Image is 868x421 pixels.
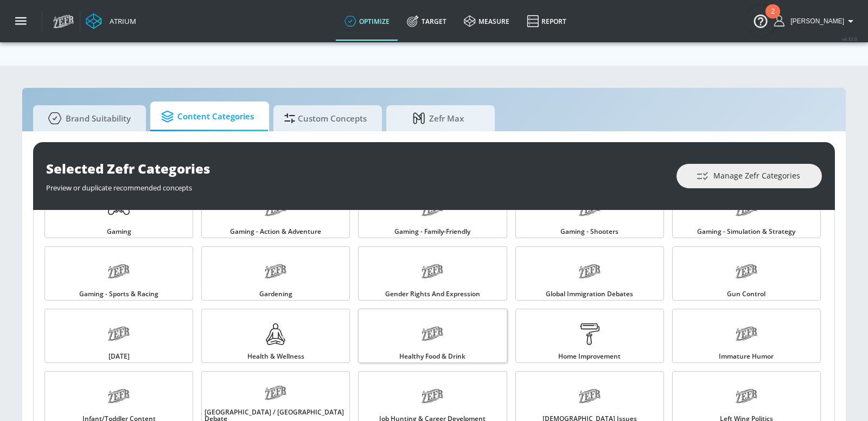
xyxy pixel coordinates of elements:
[672,184,821,238] a: Gaming - Simulation & Strategy
[719,353,774,360] span: Immature Humor
[46,160,666,177] div: Selected Zefr Categories
[107,228,131,235] span: Gaming
[399,353,465,360] span: Healthy Food & Drink
[515,184,664,238] a: Gaming - Shooters
[398,2,455,41] a: Target
[201,309,350,363] a: Health & Wellness
[79,291,158,297] span: Gaming - Sports & Racing
[44,246,193,301] a: Gaming - Sports & Racing
[745,5,776,36] button: Open Resource Center, 2 new notifications
[385,291,480,297] span: Gender Rights and Expression
[44,105,131,131] span: Brand Suitability
[771,11,775,25] div: 2
[161,104,254,130] span: Content Categories
[560,228,618,235] span: Gaming - Shooters
[201,246,350,301] a: Gardening
[259,291,292,297] span: Gardening
[108,353,130,360] span: [DATE]
[774,15,857,28] button: [PERSON_NAME]
[697,228,795,235] span: Gaming - Simulation & Strategy
[515,309,664,363] a: Home Improvement
[46,177,666,193] div: Preview or duplicate recommended concepts
[201,184,350,238] a: Gaming - Action & Adventure
[336,2,398,41] a: optimize
[786,17,844,25] span: login as: sarah.grindle@zefr.com
[515,246,664,301] a: Global Immigration Debates
[455,2,518,41] a: measure
[44,184,193,238] a: Gaming
[672,309,821,363] a: Immature Humor
[358,309,507,363] a: Healthy Food & Drink
[284,105,367,131] span: Custom Concepts
[105,16,136,26] div: Atrium
[676,164,822,188] button: Manage Zefr Categories
[727,291,765,297] span: Gun Control
[247,353,304,360] span: Health & Wellness
[358,184,507,238] a: Gaming - Family-Friendly
[842,36,857,42] span: v 4.32.0
[518,2,575,41] a: Report
[230,228,321,235] span: Gaming - Action & Adventure
[546,291,633,297] span: Global Immigration Debates
[44,309,193,363] a: [DATE]
[397,105,480,131] span: Zefr Max
[86,13,136,29] a: Atrium
[698,169,800,183] span: Manage Zefr Categories
[672,246,821,301] a: Gun Control
[358,246,507,301] a: Gender Rights and Expression
[394,228,470,235] span: Gaming - Family-Friendly
[558,353,621,360] span: Home Improvement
